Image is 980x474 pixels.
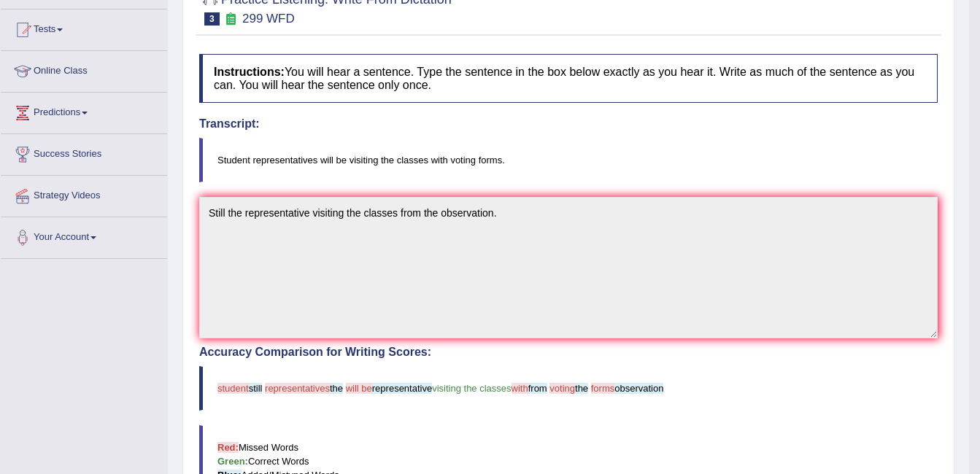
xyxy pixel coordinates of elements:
[1,134,167,171] a: Success Stories
[432,383,511,394] span: visiting the classes
[575,383,588,394] span: the
[265,383,330,394] span: representatives
[346,383,372,394] span: will be
[217,456,248,467] b: Green:
[1,176,167,212] a: Strategy Videos
[242,12,295,26] small: 299 WFD
[199,346,938,359] h4: Accuracy Comparison for Writing Scores:
[217,383,249,394] span: student
[549,383,575,394] span: voting
[1,217,167,254] a: Your Account
[1,93,167,129] a: Predictions
[199,117,938,131] h4: Transcript:
[1,51,167,88] a: Online Class
[249,383,263,394] span: still
[512,383,528,394] span: with
[614,383,663,394] span: observation
[217,442,239,453] b: Red:
[223,12,239,26] small: Exam occurring question
[204,12,220,26] span: 3
[214,66,285,78] b: Instructions:
[330,383,343,394] span: the
[372,383,432,394] span: representative
[199,54,938,103] h4: You will hear a sentence. Type the sentence in the box below exactly as you hear it. Write as muc...
[1,9,167,46] a: Tests
[528,383,547,394] span: from
[199,138,938,182] blockquote: Student representatives will be visiting the classes with voting forms.
[591,383,615,394] span: forms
